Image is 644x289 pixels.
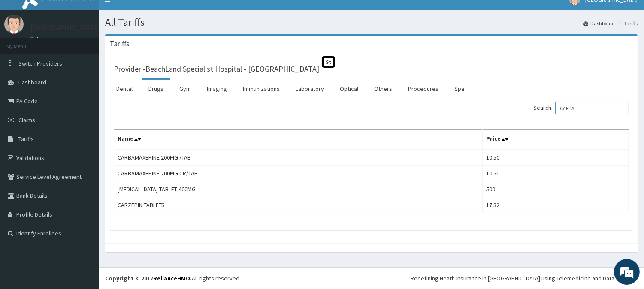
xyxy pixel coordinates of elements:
[105,274,192,282] strong: Copyright © 2017 .
[105,17,638,28] h1: All Tariffs
[153,274,190,282] a: RelianceHMO
[114,166,483,181] td: CARBAMAXEPINE 200MG CR/TAB
[18,116,35,124] span: Claims
[289,80,331,98] a: Laboratory
[114,65,319,73] h3: Provider - BeachLand Specialist Hospital - [GEOGRAPHIC_DATA]
[4,196,163,226] textarea: Type your message and hit 'Enter'
[30,36,51,42] a: Online
[30,24,101,31] p: [GEOGRAPHIC_DATA]
[142,80,170,98] a: Drugs
[114,149,483,166] td: CARBAMAXEPINE 200MG /TAB
[109,40,130,48] h3: Tariffs
[18,135,34,143] span: Tariffs
[99,267,644,289] footer: All rights reserved.
[114,181,483,197] td: [MEDICAL_DATA] TABLET 400MG
[482,149,629,166] td: 10.50
[482,130,629,150] th: Price
[482,197,629,213] td: 17.32
[482,166,629,181] td: 10.50
[18,78,46,86] span: Dashboard
[45,48,144,59] div: Chat with us now
[555,102,629,114] input: Search:
[533,102,629,114] label: Search:
[236,80,287,98] a: Immunizations
[18,60,62,67] span: Switch Providers
[172,80,198,98] a: Gym
[482,181,629,197] td: 500
[109,80,139,98] a: Dental
[16,43,35,64] img: d_794563401_company_1708531726252_794563401
[114,130,483,150] th: Name
[583,20,615,27] a: Dashboard
[200,80,234,98] a: Imaging
[4,15,24,34] img: User Image
[447,80,471,98] a: Spa
[50,89,118,175] span: We're online!
[616,20,638,27] li: Tariffs
[141,4,161,25] div: Minimize live chat window
[401,80,445,98] a: Procedures
[322,56,335,68] span: St
[333,80,365,98] a: Optical
[114,197,483,213] td: CARZEPIN TABLETS
[367,80,399,98] a: Others
[411,274,638,283] div: Redefining Heath Insurance in [GEOGRAPHIC_DATA] using Telemedicine and Data Science!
